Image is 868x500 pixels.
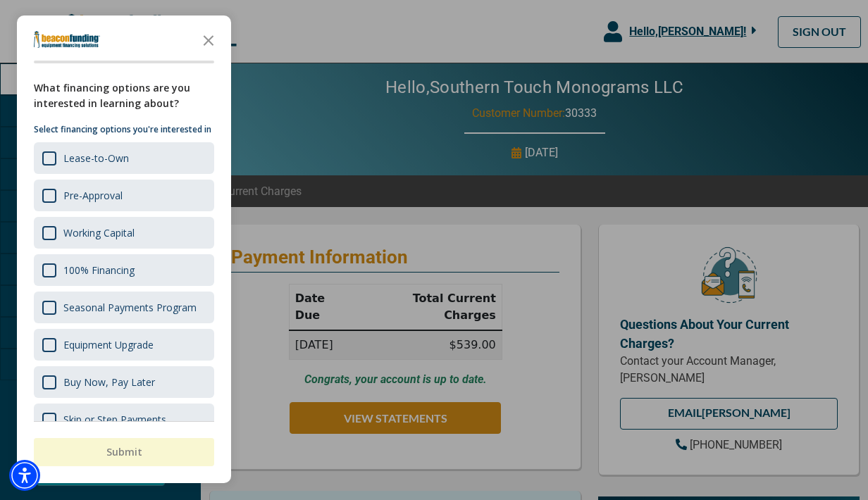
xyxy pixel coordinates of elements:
p: Select financing options you're interested in [34,123,214,137]
div: Seasonal Payments Program [34,292,214,323]
img: Company logo [34,31,100,48]
div: Skip or Step Payments [63,413,166,426]
div: Working Capital [34,217,214,249]
div: Accessibility Menu [9,460,40,491]
div: Survey [17,15,231,483]
div: Skip or Step Payments [34,404,214,435]
div: Pre-Approval [34,180,214,211]
div: Lease-to-Own [63,151,129,165]
div: Working Capital [63,226,135,239]
div: Lease-to-Own [34,142,214,174]
div: Seasonal Payments Program [63,301,197,314]
div: Pre-Approval [63,189,123,202]
div: 100% Financing [34,254,214,286]
div: Equipment Upgrade [63,338,154,351]
div: 100% Financing [63,263,135,277]
button: Submit [34,438,214,466]
div: Equipment Upgrade [34,329,214,361]
div: What financing options are you interested in learning about? [34,80,214,111]
div: Buy Now, Pay Later [63,375,155,389]
div: Buy Now, Pay Later [34,366,214,398]
button: Close the survey [194,25,223,54]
